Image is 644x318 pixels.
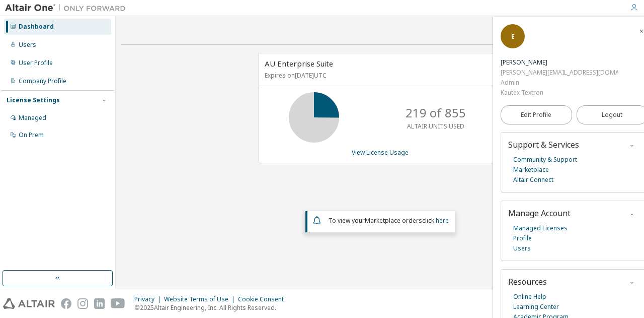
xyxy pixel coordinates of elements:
[508,139,579,150] span: Support & Services
[5,3,131,13] img: Altair One
[134,295,164,303] div: Privacy
[508,208,571,219] span: Manage Account
[94,298,105,309] img: linkedin.svg
[19,59,53,67] div: User Profile
[329,216,449,225] span: To view your click
[19,77,66,85] div: Company Profile
[111,298,125,309] img: youtube.svg
[19,131,44,139] div: On Prem
[19,114,46,122] div: Managed
[513,233,532,243] a: Profile
[513,243,531,253] a: Users
[7,96,60,104] div: License Settings
[513,302,559,312] a: Learning Center
[501,88,618,98] div: Kautex Textron
[513,155,577,165] a: Community & Support
[511,32,515,41] span: E
[19,41,36,49] div: Users
[513,165,549,175] a: Marketplace
[265,71,493,80] p: Expires on [DATE] UTC
[501,57,618,68] div: Erika Santa
[602,110,622,120] span: Logout
[521,111,551,119] span: Edit Profile
[513,292,546,302] a: Online Help
[501,68,618,78] div: [PERSON_NAME][EMAIL_ADDRESS][DOMAIN_NAME]
[352,148,409,157] a: View License Usage
[77,298,88,309] img: instagram.svg
[407,122,464,131] p: ALTAIR UNITS USED
[3,298,55,309] img: altair_logo.svg
[513,223,568,233] a: Managed Licenses
[501,78,618,88] div: Admin
[406,104,466,121] p: 219 of 855
[164,295,238,303] div: Website Terms of Use
[365,216,422,225] em: Marketplace orders
[134,303,290,312] p: © 2025 Altair Engineering, Inc. All Rights Reserved.
[61,298,71,309] img: facebook.svg
[501,105,572,124] a: Edit Profile
[436,216,449,225] a: here
[238,295,290,303] div: Cookie Consent
[508,276,547,287] span: Resources
[513,175,553,185] a: Altair Connect
[265,58,333,69] span: AU Enterprise Suite
[19,23,54,31] div: Dashboard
